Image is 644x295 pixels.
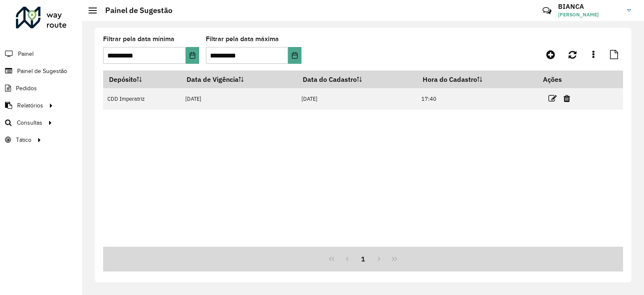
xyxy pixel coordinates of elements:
button: 1 [355,251,371,267]
label: Filtrar pela data máxima [206,34,279,44]
a: Contato Rápido [538,2,556,20]
label: Filtrar pela data mínima [103,34,174,44]
th: Data de Vigência [181,70,297,88]
td: CDD Imperatriz [103,88,181,110]
td: [DATE] [181,88,297,110]
td: 17:40 [417,88,537,110]
th: Data do Cadastro [297,70,417,88]
th: Hora do Cadastro [417,70,537,88]
h2: Painel de Sugestão [97,6,172,15]
span: Tático [16,136,31,144]
span: Consultas [17,118,42,127]
span: Painel [18,50,34,58]
td: [DATE] [297,88,417,110]
span: Pedidos [16,84,37,93]
span: Painel de Sugestão [17,67,67,76]
th: Depósito [103,70,181,88]
span: Relatórios [17,101,43,110]
h3: BIANCA [558,3,621,10]
a: Editar [548,93,557,104]
th: Ações [538,70,588,88]
button: Choose Date [186,47,199,64]
button: Choose Date [288,47,301,64]
span: [PERSON_NAME] [558,11,621,18]
a: Excluir [563,93,570,104]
